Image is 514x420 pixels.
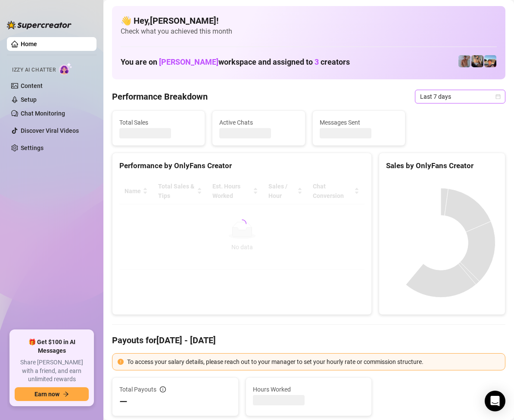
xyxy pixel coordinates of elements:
h1: You are on workspace and assigned to creators [121,57,350,67]
span: Messages Sent [320,118,398,127]
h4: Performance Breakdown [112,91,208,103]
a: Setup [21,96,37,103]
span: exclamation-circle [118,359,124,365]
span: Total Sales [119,118,198,127]
h4: 👋 Hey, [PERSON_NAME] ! [121,15,497,27]
span: Share [PERSON_NAME] with a friend, and earn unlimited rewards [15,358,89,384]
span: — [119,395,128,409]
span: Check what you achieved this month [121,27,497,36]
div: Performance by OnlyFans Creator [119,160,364,172]
span: loading [237,219,247,229]
a: Chat Monitoring [21,110,65,117]
span: arrow-right [63,391,69,397]
div: Sales by OnlyFans Creator [386,160,498,172]
span: info-circle [160,386,166,392]
img: Zach [484,55,496,67]
a: Home [21,41,37,47]
span: Hours Worked [253,385,365,394]
div: To access your salary details, please reach out to your manager to set your hourly rate or commis... [127,357,500,367]
img: AI Chatter [59,63,72,75]
span: Earn now [34,391,59,398]
img: Joey [458,55,470,67]
span: [PERSON_NAME] [159,57,218,66]
a: Content [21,82,43,89]
span: Total Payouts [119,385,156,394]
h4: Payouts for [DATE] - [DATE] [112,334,505,346]
button: Earn nowarrow-right [15,387,89,401]
span: calendar [495,94,501,99]
a: Settings [21,144,44,151]
a: Discover Viral Videos [21,127,79,134]
span: Active Chats [219,118,298,127]
span: 🎁 Get $100 in AI Messages [15,338,89,355]
img: logo-BBDzfeDw.svg [7,21,72,29]
img: George [471,55,483,67]
span: Last 7 days [420,90,500,103]
div: Open Intercom Messenger [485,391,505,411]
span: Izzy AI Chatter [12,66,56,74]
span: 3 [315,57,319,66]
